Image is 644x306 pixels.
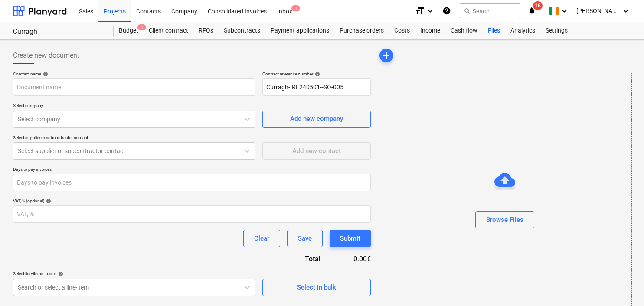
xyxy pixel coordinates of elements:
span: help [41,72,48,77]
span: help [44,199,51,204]
input: Days to pay invoices [13,174,371,191]
a: Subcontracts [219,22,265,39]
a: Budget1 [114,22,144,39]
a: Settings [540,22,573,39]
a: Payment applications [265,22,334,39]
div: Budget [114,22,144,39]
div: Add new company [290,113,343,124]
span: add [381,50,392,61]
span: Create new document [13,50,79,61]
a: RFQs [193,22,219,39]
span: search [464,7,471,14]
i: keyboard_arrow_down [425,6,435,16]
button: Submit [330,230,371,247]
i: keyboard_arrow_down [559,6,569,16]
p: Select supplier or subcontractor contact [13,135,255,142]
div: VAT, % (optional) [13,198,371,204]
div: Curragh [13,27,103,36]
span: help [313,72,320,77]
span: 1 [291,5,300,11]
button: Search [460,3,520,18]
span: help [56,271,63,277]
button: Add new company [262,111,371,128]
a: Analytics [505,22,540,39]
button: Select in bulk [262,279,371,296]
input: Document name [13,78,255,96]
input: Reference number [262,78,371,96]
div: Select line-items to add [13,271,255,277]
i: notifications [527,6,536,16]
div: Contract reference number [262,71,371,77]
i: Knowledge base [442,6,451,16]
div: Browse Files [486,214,523,225]
div: Save [298,233,312,244]
div: 0.00€ [334,254,371,264]
a: Income [415,22,445,39]
button: Save [287,230,323,247]
span: [PERSON_NAME] [576,7,620,14]
div: Select in bulk [297,282,336,293]
button: Clear [243,230,280,247]
a: Costs [389,22,415,39]
div: Total [258,254,334,264]
i: keyboard_arrow_down [621,6,631,16]
input: VAT, % [13,205,371,223]
a: Purchase orders [334,22,389,39]
p: Days to pay invoices [13,166,371,174]
span: 16 [533,1,543,10]
i: format_size [415,6,425,16]
p: Select company [13,103,255,110]
a: Client contract [144,22,193,39]
div: Contract name [13,71,255,77]
button: Browse Files [475,211,534,228]
div: Submit [340,233,360,244]
a: Cash flow [445,22,483,39]
a: Files [483,22,505,39]
span: 1 [137,24,146,30]
div: Clear [254,233,269,244]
